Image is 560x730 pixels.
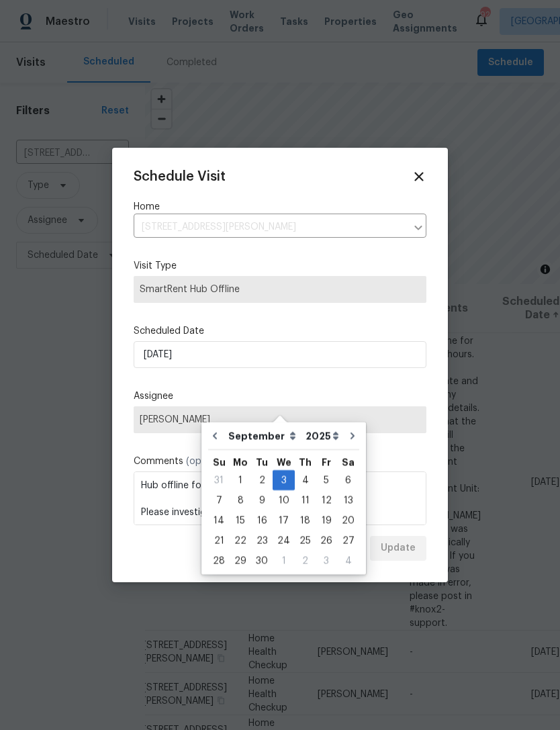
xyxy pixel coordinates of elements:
div: 13 [337,491,359,510]
div: Sat Sep 13 2025 [337,490,359,510]
button: Go to previous month [205,422,225,449]
div: 10 [273,491,295,510]
div: Mon Sep 22 2025 [230,531,251,551]
div: 1 [273,551,295,570]
div: 6 [337,471,359,490]
abbr: Saturday [342,457,355,467]
div: Tue Sep 23 2025 [251,531,273,551]
div: Sun Sep 21 2025 [208,531,230,551]
div: Tue Sep 02 2025 [251,470,273,490]
div: 27 [337,531,359,550]
textarea: Hub offline for over 24 hours. Please investigate and report any relevant details. Check that the... [134,471,426,525]
div: Mon Sep 29 2025 [230,551,251,571]
abbr: Sunday [213,457,226,467]
div: Fri Sep 12 2025 [316,490,337,510]
div: Fri Oct 03 2025 [316,551,337,571]
select: Year [302,426,342,446]
div: Tue Sep 30 2025 [251,551,273,571]
div: Wed Sep 17 2025 [273,510,295,531]
abbr: Tuesday [256,457,268,467]
div: 18 [295,511,316,530]
span: (optional) [186,457,230,466]
div: 17 [273,511,295,530]
div: Sat Oct 04 2025 [337,551,359,571]
div: 3 [273,471,295,490]
div: Wed Sep 03 2025 [273,470,295,490]
div: 3 [316,551,337,570]
div: 28 [208,551,230,570]
span: [PERSON_NAME] [140,414,420,425]
div: 15 [230,511,251,530]
span: Close [412,169,426,184]
div: 29 [230,551,251,570]
abbr: Thursday [299,457,312,467]
div: 4 [337,551,359,570]
div: Wed Oct 01 2025 [273,551,295,571]
div: 25 [295,531,316,550]
div: Thu Sep 18 2025 [295,510,316,531]
div: 9 [251,491,273,510]
div: 19 [316,511,337,530]
div: 24 [273,531,295,550]
div: 21 [208,531,230,550]
div: Sat Sep 27 2025 [337,531,359,551]
div: Tue Sep 09 2025 [251,490,273,510]
div: 12 [316,491,337,510]
div: Thu Sep 25 2025 [295,531,316,551]
div: 11 [295,491,316,510]
div: Tue Sep 16 2025 [251,510,273,531]
div: Wed Sep 24 2025 [273,531,295,551]
div: 2 [295,551,316,570]
div: Sun Aug 31 2025 [208,470,230,490]
div: 5 [316,471,337,490]
div: Wed Sep 10 2025 [273,490,295,510]
div: Thu Sep 11 2025 [295,490,316,510]
div: 20 [337,511,359,530]
input: M/D/YYYY [134,341,426,368]
div: 7 [208,491,230,510]
label: Assignee [134,390,426,403]
div: Sat Sep 20 2025 [337,510,359,531]
div: Thu Sep 04 2025 [295,470,316,490]
div: Sun Sep 28 2025 [208,551,230,571]
select: Month [225,426,302,446]
div: Mon Sep 08 2025 [230,490,251,510]
div: Fri Sep 05 2025 [316,470,337,490]
div: 4 [295,471,316,490]
div: 26 [316,531,337,550]
div: Thu Oct 02 2025 [295,551,316,571]
div: 2 [251,471,273,490]
div: 1 [230,471,251,490]
div: Fri Sep 19 2025 [316,510,337,531]
input: Enter in an address [134,217,406,238]
abbr: Friday [322,457,331,467]
span: Schedule Visit [134,170,226,183]
div: 23 [251,531,273,550]
div: Sat Sep 06 2025 [337,470,359,490]
div: 30 [251,551,273,570]
div: Sun Sep 07 2025 [208,490,230,510]
abbr: Monday [233,457,248,467]
div: 14 [208,511,230,530]
button: Go to next month [342,422,363,449]
abbr: Wednesday [277,457,291,467]
label: Comments [134,455,426,468]
div: 16 [251,511,273,530]
div: Sun Sep 14 2025 [208,510,230,531]
label: Visit Type [134,259,426,273]
div: Fri Sep 26 2025 [316,531,337,551]
label: Scheduled Date [134,324,426,338]
div: Mon Sep 15 2025 [230,510,251,531]
div: 31 [208,471,230,490]
label: Home [134,200,426,214]
span: SmartRent Hub Offline [140,283,420,296]
div: 22 [230,531,251,550]
div: 8 [230,491,251,510]
div: Mon Sep 01 2025 [230,470,251,490]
